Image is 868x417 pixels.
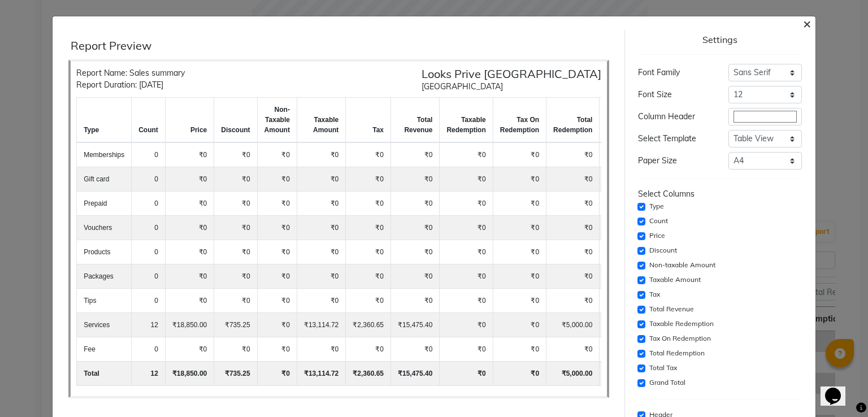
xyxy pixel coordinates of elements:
[600,362,645,386] td: ₹2,360.65
[132,337,166,362] td: 0
[165,167,214,192] td: ₹0
[257,98,297,143] th: non-taxable amount
[546,313,600,337] td: ₹5,000.00
[346,313,391,337] td: ₹2,360.65
[297,167,345,192] td: ₹0
[546,240,600,264] td: ₹0
[77,240,132,264] td: Products
[346,192,391,216] td: ₹0
[76,67,185,79] div: Report Name: Sales summary
[649,260,715,270] label: Non-taxable Amount
[257,216,297,240] td: ₹0
[440,142,493,167] td: ₹0
[165,289,214,313] td: ₹0
[77,264,132,289] td: Packages
[391,313,440,337] td: ₹15,475.40
[297,264,345,289] td: ₹0
[391,337,440,362] td: ₹0
[214,167,257,192] td: ₹0
[346,167,391,192] td: ₹0
[440,216,493,240] td: ₹0
[546,142,600,167] td: ₹0
[257,192,297,216] td: ₹0
[391,142,440,167] td: ₹0
[649,363,677,373] label: Total Tax
[391,192,440,216] td: ₹0
[214,337,257,362] td: ₹0
[132,362,166,386] td: 12
[165,264,214,289] td: ₹0
[77,216,132,240] td: Vouchers
[600,240,645,264] td: ₹0
[440,337,493,362] td: ₹0
[297,142,345,167] td: ₹0
[257,362,297,386] td: ₹0
[77,337,132,362] td: Fee
[493,337,546,362] td: ₹0
[71,39,616,53] div: Report Preview
[600,98,645,143] th: total tax
[493,142,546,167] td: ₹0
[132,240,166,264] td: 0
[257,264,297,289] td: ₹0
[214,240,257,264] td: ₹0
[546,167,600,192] td: ₹0
[493,98,546,143] th: tax on redemption
[600,264,645,289] td: ₹0
[649,231,665,241] label: Price
[649,348,705,358] label: Total Redemption
[630,133,720,145] div: Select Template
[214,264,257,289] td: ₹0
[132,142,166,167] td: 0
[132,289,166,313] td: 0
[630,111,720,123] div: Column Header
[346,216,391,240] td: ₹0
[77,289,132,313] td: Tips
[165,98,214,143] th: price
[391,264,440,289] td: ₹0
[346,142,391,167] td: ₹0
[546,264,600,289] td: ₹0
[346,289,391,313] td: ₹0
[77,167,132,192] td: Gift card
[214,362,257,386] td: ₹735.25
[77,362,132,386] td: Total
[165,362,214,386] td: ₹18,850.00
[600,289,645,313] td: ₹0
[630,67,720,79] div: Font Family
[165,142,214,167] td: ₹0
[600,313,645,337] td: ₹2,360.65
[493,313,546,337] td: ₹0
[440,264,493,289] td: ₹0
[493,240,546,264] td: ₹0
[391,216,440,240] td: ₹0
[546,362,600,386] td: ₹5,000.00
[132,167,166,192] td: 0
[165,337,214,362] td: ₹0
[440,313,493,337] td: ₹0
[493,167,546,192] td: ₹0
[132,98,166,143] th: count
[493,192,546,216] td: ₹0
[297,313,345,337] td: ₹13,114.72
[257,240,297,264] td: ₹0
[165,313,214,337] td: ₹18,850.00
[440,167,493,192] td: ₹0
[391,240,440,264] td: ₹0
[391,362,440,386] td: ₹15,475.40
[214,289,257,313] td: ₹0
[165,192,214,216] td: ₹0
[493,216,546,240] td: ₹0
[630,155,720,167] div: Paper Size
[440,192,493,216] td: ₹0
[391,167,440,192] td: ₹0
[297,240,345,264] td: ₹0
[346,362,391,386] td: ₹2,360.65
[297,337,345,362] td: ₹0
[493,289,546,313] td: ₹0
[630,89,720,101] div: Font Size
[297,98,345,143] th: taxable amount
[600,142,645,167] td: ₹0
[214,192,257,216] td: ₹0
[297,362,345,386] td: ₹13,114.72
